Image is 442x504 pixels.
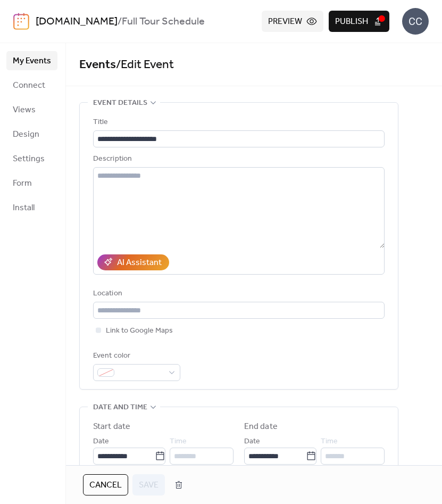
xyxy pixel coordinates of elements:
button: Publish [329,11,389,32]
span: / Edit Event [116,53,174,77]
span: Design [13,128,39,141]
span: My Events [13,55,51,68]
a: Views [6,100,57,119]
span: Cancel [89,479,122,492]
a: Install [6,198,57,217]
b: / [118,12,122,32]
div: Title [93,116,382,129]
b: Full Tour Schedule [122,12,205,32]
span: Event details [93,97,147,110]
div: AI Assistant [117,257,162,269]
a: My Events [6,51,57,70]
div: Description [93,153,382,166]
span: Date and time [93,401,147,414]
span: Date [93,435,109,448]
button: Cancel [83,474,128,495]
a: Design [6,125,57,144]
button: Preview [262,11,323,32]
span: Link to Google Maps [106,325,173,337]
div: Event color [93,350,178,362]
span: Views [13,104,36,117]
div: CC [402,8,429,35]
a: Events [79,53,116,77]
div: Start date [93,420,130,433]
span: Preview [268,15,302,28]
a: Form [6,173,57,193]
span: Form [13,177,32,190]
span: Time [321,435,338,448]
span: Date [244,435,260,448]
span: Connect [13,79,45,92]
span: Settings [13,153,45,166]
div: End date [244,420,278,433]
a: Settings [6,149,57,168]
div: Location [93,287,382,300]
span: Install [13,202,35,214]
a: [DOMAIN_NAME] [36,12,118,32]
a: Connect [6,76,57,95]
img: logo [13,13,29,30]
span: Time [170,435,187,448]
button: AI Assistant [97,254,169,270]
span: Publish [335,15,368,28]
